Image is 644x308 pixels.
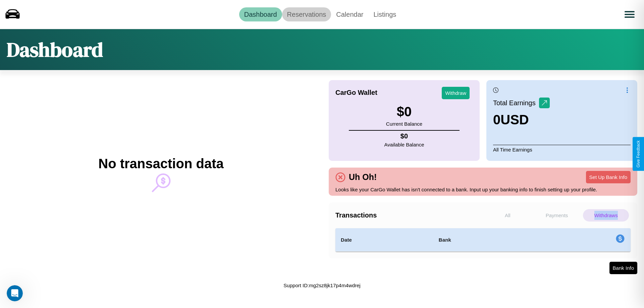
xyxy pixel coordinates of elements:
[609,262,637,274] button: Bank Info
[636,140,641,168] div: Give Feedback
[493,112,550,127] h3: 0 USD
[386,104,422,119] h3: $ 0
[7,36,103,63] h1: Dashboard
[282,7,331,21] a: Reservations
[485,209,531,222] p: All
[7,285,23,301] iframe: Intercom live chat
[493,97,539,109] p: Total Earnings
[368,7,401,21] a: Listings
[534,209,580,222] p: Payments
[386,119,422,128] p: Current Balance
[442,87,470,99] button: Withdraw
[384,140,424,149] p: Available Balance
[335,89,377,97] h4: CarGo Wallet
[335,228,631,252] table: simple table
[283,281,360,290] p: Support ID: mg2sz8jk17p4m4wdrej
[620,5,639,24] button: Open menu
[439,236,532,244] h4: Bank
[239,7,282,21] a: Dashboard
[98,156,223,171] h2: No transaction data
[331,7,368,21] a: Calendar
[335,185,631,194] p: Looks like your CarGo Wallet has isn't connected to a bank. Input up your banking info to finish ...
[335,211,483,219] h4: Transactions
[384,132,424,140] h4: $ 0
[341,236,428,244] h4: Date
[583,209,629,222] p: Withdraws
[586,171,631,183] button: Set Up Bank Info
[345,172,380,182] h4: Uh Oh!
[493,145,631,154] p: All Time Earnings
